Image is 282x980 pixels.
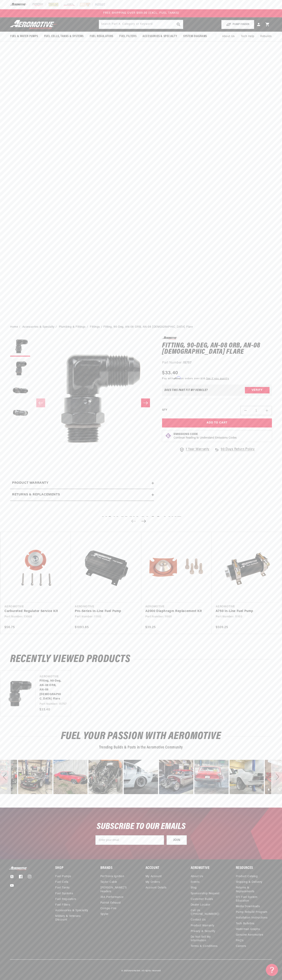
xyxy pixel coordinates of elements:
[10,477,154,489] summary: Product warranty
[179,447,209,452] a: 1 Year Warranty
[36,398,45,407] button: Slide left
[124,760,158,794] div: Photo from a Shopper
[191,897,213,902] a: Customer Builds
[99,20,183,29] input: Search by Part Number, Category or Keyword
[191,917,206,923] a: Contact Us
[143,34,177,39] span: Accessories & Specialty
[100,911,108,917] a: Spyke
[271,760,282,794] div: Next
[129,970,140,972] a: Aeromotive
[236,895,269,904] a: EFI Fuel System Education
[10,325,272,329] nav: breadcrumbs
[12,481,49,486] h2: Product warranty
[230,760,264,794] div: image number 19
[10,655,272,664] h2: Recently Viewed Products
[236,932,263,938] a: Genuine Aeromotive
[10,34,38,39] span: Fuel & Water Pumps
[191,908,224,917] a: Call Us ([PHONE_NUMBER])
[146,885,167,891] a: Account Details
[59,325,86,329] a: Plumbing & Fittings
[18,760,52,794] div: Photo from a Shopper
[221,447,255,456] span: 90 Days Return Policy
[103,325,193,329] li: Fitting, 90-Deg, AN-08 ORB, AN-08 [DEMOGRAPHIC_DATA] Flare
[236,944,246,949] a: Careers
[236,879,262,885] a: Shipping & Delivery
[139,517,148,525] button: Next slide
[119,34,136,39] span: Fuel Filters
[9,20,59,29] img: Aeromotive
[22,325,58,329] li: Accessories & Specialty
[95,835,164,845] input: Enter your email
[87,32,116,41] summary: Fuel Regulators
[236,915,268,921] a: Installation Instructions
[260,34,272,39] span: Rebuilds
[165,433,172,439] img: Emissions code
[10,336,30,357] button: Load image 1 in gallery view
[191,923,214,929] a: Product Warranty
[10,516,272,526] h2: You may also like
[191,929,215,934] a: Privacy & Security
[55,875,71,879] a: Fuel Pumps
[191,891,220,897] a: Sponsorship Request
[97,822,186,831] span: SUBSCRIBE TO OUR EMAILS
[12,492,60,497] h2: Returns & replacements
[174,436,237,440] p: Continue Reading to Understand Emissions Codes
[236,938,244,944] a: FAQ’s
[174,433,237,440] button: Emissions CodeContinue Reading to Understand Emissions Codes
[236,904,260,909] a: Media Downloads
[166,835,187,845] button: JOIN
[180,32,210,41] summary: System Diagrams
[100,906,117,911] a: Compu-Fire
[236,927,260,932] a: Waterman Graphs
[10,489,154,501] summary: Returns & replacements
[129,517,138,525] button: Previous slide
[216,609,274,614] a: A750 In-Line Fuel Pump
[230,760,264,794] div: Photo from a Shopper
[214,447,255,456] a: 90 Days Return Policy
[55,879,69,885] a: Fuel Cells
[55,908,88,913] a: Accessories & Speciality
[100,879,117,885] a: Taylor Cable
[162,369,178,377] span: $33.40
[183,34,207,39] span: System Diagrams
[100,895,124,900] a: JBA Performance
[146,875,162,879] a: My Account
[18,760,52,794] div: image number 13
[55,913,91,923] a: Military & Veterans Discount
[238,32,257,41] summary: Tech Help
[245,387,270,393] button: Verify
[75,609,133,614] a: Pro-Series In-Line Fuel Pump
[191,875,203,879] a: About Us
[10,732,272,741] h2: Fuel Your Passion with Aeromotive
[99,745,183,750] span: Trending Builds & Posts in the Aeromotive Community
[88,760,123,794] div: Photo from a Shopper
[186,447,209,452] span: 1 Year Warranty
[191,934,224,944] a: Do Not Sell My Information
[10,336,154,469] media-gallery: Gallery Viewer
[100,875,124,879] a: PerTronix Ignition
[9,866,29,870] img: Aeromotive
[194,760,229,794] div: image number 18
[145,609,204,614] a: A2000 Diaphragm Replacement Kit
[100,885,133,894] a: [PERSON_NAME]’s Headers
[183,361,192,364] strong: 15757
[219,32,238,41] a: About Us
[191,944,218,949] a: Terms & Conditions
[10,403,30,423] button: Load image 4 in gallery view
[142,970,161,972] small: All rights reserved
[141,398,150,407] button: Slide right
[191,902,210,908] a: Dealer Locator
[40,679,63,701] a: Fitting, 90-Deg, AN-08 ORB, AN-08 [DEMOGRAPHIC_DATA] Flare
[236,885,269,894] a: Returns & Replacements
[162,343,272,355] h1: Fitting, 90-Deg, AN-08 ORB, AN-08 [DEMOGRAPHIC_DATA] Flare
[100,900,121,906] a: Patriot Exhaust
[162,360,272,366] div: Part Number:
[4,609,63,614] a: Carbureted Regulator Service Kit
[241,34,254,39] span: Tech Help
[116,32,139,41] summary: Fuel Filters
[41,32,87,41] summary: Fuel Cells, Tanks & Systems
[206,377,229,380] a: See if you qualify - Learn more about Affirm Financing (opens in modal)
[194,760,229,794] div: Photo from a Shopper
[162,418,272,427] button: Add to Cart
[55,897,76,902] a: Fuel Regulators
